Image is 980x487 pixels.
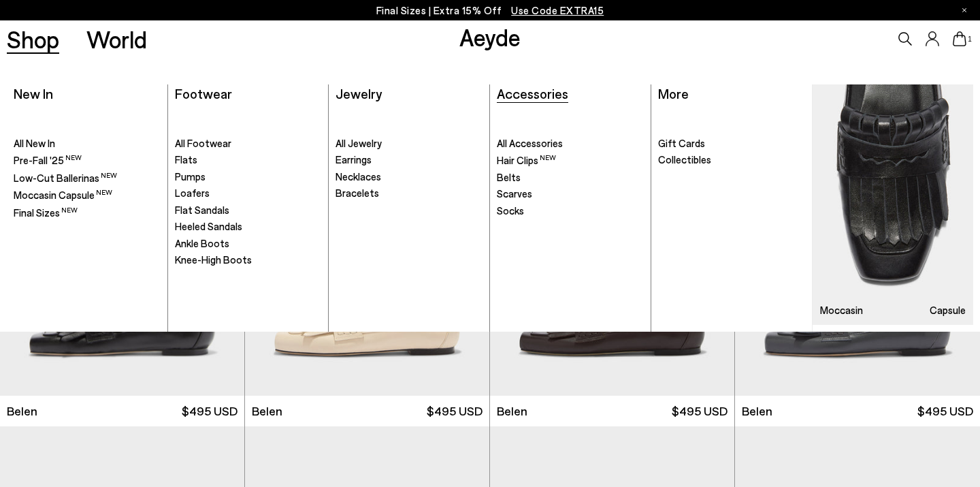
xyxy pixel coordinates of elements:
[735,396,980,426] a: Belen $495 USD
[14,188,161,202] a: Moccasin Capsule
[175,204,229,216] span: Flat Sandals
[658,153,806,167] a: Collectibles
[175,170,206,183] span: Pumps
[336,170,483,184] a: Necklaces
[14,153,161,168] a: Pre-Fall '25
[813,84,973,325] a: Moccasin Capsule
[175,204,322,217] a: Flat Sandals
[175,187,322,200] a: Loafers
[14,189,112,201] span: Moccasin Capsule
[742,403,772,420] span: Belen
[658,137,705,149] span: Gift Cards
[490,396,734,426] a: Belen $495 USD
[175,137,231,149] span: All Footwear
[86,27,147,51] a: World
[497,187,532,200] span: Scarves
[175,253,322,267] a: Knee-High Boots
[497,204,644,218] a: Socks
[917,403,973,420] span: $495 USD
[175,153,322,167] a: Flats
[175,220,242,232] span: Heeled Sandals
[175,170,322,184] a: Pumps
[497,137,563,149] span: All Accessories
[336,137,483,151] a: All Jewelry
[175,253,252,266] span: Knee-High Boots
[511,4,604,16] span: Navigate to /collections/ss25-final-sizes
[252,403,282,420] span: Belen
[497,153,644,168] a: Hair Clips
[175,237,229,249] span: Ankle Boots
[14,206,78,219] span: Final Sizes
[14,137,161,151] a: All New In
[175,220,322,234] a: Heeled Sandals
[336,187,379,199] span: Bracelets
[14,137,55,149] span: All New In
[930,305,966,315] h3: Capsule
[175,237,322,251] a: Ankle Boots
[672,403,728,420] span: $495 USD
[336,170,381,183] span: Necklaces
[497,171,644,185] a: Belts
[658,85,689,101] a: More
[658,137,806,151] a: Gift Cards
[376,2,604,19] p: Final Sizes | Extra 15% Off
[14,85,53,101] a: New In
[658,153,711,166] span: Collectibles
[497,204,524,217] span: Socks
[966,35,973,43] span: 1
[7,403,37,420] span: Belen
[497,187,644,201] a: Scarves
[14,154,82,166] span: Pre-Fall '25
[497,171,521,183] span: Belts
[427,403,483,420] span: $495 USD
[245,396,489,426] a: Belen $495 USD
[497,137,644,151] a: All Accessories
[336,153,372,166] span: Earrings
[336,85,382,101] a: Jewelry
[14,206,161,220] a: Final Sizes
[336,153,483,167] a: Earrings
[175,153,197,166] span: Flats
[14,172,117,184] span: Low-Cut Ballerinas
[175,187,210,199] span: Loafers
[175,137,322,151] a: All Footwear
[336,187,483,200] a: Bracelets
[182,403,238,420] span: $495 USD
[497,154,556,166] span: Hair Clips
[14,171,161,185] a: Low-Cut Ballerinas
[497,85,568,101] a: Accessories
[497,403,527,420] span: Belen
[336,137,382,149] span: All Jewelry
[813,84,973,325] img: Mobile_e6eede4d-78b8-4bd1-ae2a-4197e375e133_900x.jpg
[7,27,59,51] a: Shop
[175,85,232,101] a: Footwear
[459,22,521,51] a: Aeyde
[820,305,863,315] h3: Moccasin
[953,31,966,46] a: 1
